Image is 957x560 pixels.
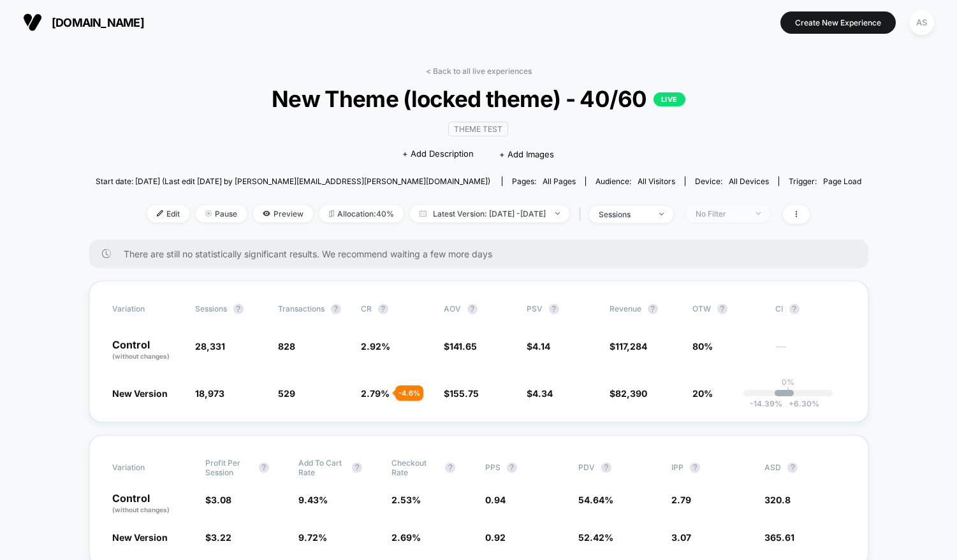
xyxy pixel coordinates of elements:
span: --- [775,343,845,361]
span: ASD [764,463,781,472]
div: - 4.6 % [395,385,423,401]
span: Latest Version: [DATE] - [DATE] [410,205,569,222]
button: ? [787,463,798,473]
span: 320.8 [764,494,791,505]
button: ? [331,304,341,314]
img: end [555,212,560,215]
span: all devices [729,176,769,186]
div: Audience: [595,176,675,186]
span: 80% [692,341,713,352]
button: Create New Experience [780,11,896,34]
span: New Version [112,532,168,543]
span: $ [527,341,550,352]
img: end [756,212,761,215]
span: Profit Per Session [205,458,252,477]
span: 28,331 [195,341,225,352]
span: 2.79 % [361,388,390,399]
p: LIVE [654,92,685,106]
span: 9.43 % [298,494,328,505]
span: Checkout Rate [391,458,439,477]
span: 117,284 [615,341,647,352]
span: $ [610,341,647,352]
button: ? [648,304,658,314]
p: Control [112,340,182,361]
span: Add To Cart Rate [298,458,346,477]
span: -14.39 % [750,399,782,408]
span: New Version [112,388,168,399]
span: + Add Images [499,149,554,159]
span: 4.14 [532,341,550,352]
span: New Theme (locked theme) - 40/60 [134,85,822,112]
span: Device: [685,176,778,186]
span: Page Load [823,176,861,186]
span: 828 [278,341,295,352]
span: AOV [444,304,461,313]
span: Sessions [195,304,227,313]
span: All Visitors [638,176,675,186]
span: Theme Test [448,122,508,136]
span: 9.72 % [298,532,327,543]
span: all pages [543,176,576,186]
span: Pause [196,205,247,222]
span: 3.22 [211,532,231,543]
a: < Back to all live experiences [426,66,532,76]
span: 2.79 [671,494,691,505]
div: AS [909,10,934,35]
img: end [205,210,212,217]
span: Revenue [610,304,641,313]
span: 141.65 [449,341,477,352]
span: $ [444,341,477,352]
span: Start date: [DATE] (Last edit [DATE] by [PERSON_NAME][EMAIL_ADDRESS][PERSON_NAME][DOMAIN_NAME]) [96,176,490,186]
span: [DOMAIN_NAME] [52,16,144,29]
span: 2.92 % [361,341,390,352]
span: Edit [147,205,189,222]
button: ? [445,463,455,473]
span: + [789,399,794,408]
span: Variation [112,304,182,314]
span: PSV [527,304,543,313]
img: end [659,213,664,215]
span: 18,973 [195,388,224,399]
span: 2.69 % [391,532,421,543]
img: Visually logo [23,13,42,32]
span: $ [205,494,231,505]
span: 6.30 % [782,399,819,408]
img: edit [157,210,163,217]
span: There are still no statistically significant results. We recommend waiting a few more days [124,248,843,259]
span: OTW [692,304,763,314]
span: Preview [253,205,313,222]
button: ? [789,304,800,314]
span: CI [775,304,845,314]
button: ? [352,463,362,473]
span: 4.34 [532,388,553,399]
span: $ [527,388,553,399]
span: 155.75 [449,388,479,399]
span: 52.42 % [578,532,613,543]
span: 0.94 [485,494,506,505]
span: PDV [578,463,595,472]
img: calendar [420,210,427,217]
span: 3.08 [211,494,231,505]
span: 2.53 % [391,494,421,505]
span: $ [610,388,647,399]
button: ? [378,304,388,314]
span: 54.64 % [578,494,613,505]
span: 3.07 [671,532,691,543]
span: + Add Description [402,148,474,161]
span: 82,390 [615,388,647,399]
span: Variation [112,458,182,477]
button: ? [690,463,700,473]
span: PPS [485,463,500,472]
p: 0% [782,377,794,387]
span: (without changes) [112,506,170,513]
p: | [787,387,789,396]
button: ? [601,463,611,473]
span: (without changes) [112,352,170,360]
span: 20% [692,388,713,399]
button: ? [467,304,478,314]
p: Control [112,493,193,515]
span: $ [444,388,479,399]
button: ? [233,304,244,314]
span: 0.92 [485,532,506,543]
button: [DOMAIN_NAME] [19,12,148,32]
